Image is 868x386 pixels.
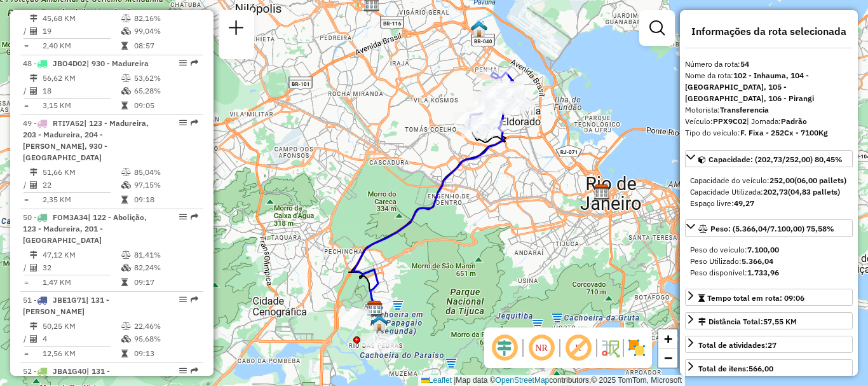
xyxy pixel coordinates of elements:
i: Total de Atividades [30,181,37,189]
a: Nova sessão e pesquisa [224,15,249,44]
em: Opções [179,296,187,303]
td: 09:17 [133,276,198,289]
i: Distância Total [30,251,37,259]
td: 47,12 KM [42,249,121,261]
i: Distância Total [30,322,37,330]
i: % de utilização do peso [121,15,131,22]
img: 532 UDC Light WCL Penha Circular [471,20,487,37]
span: | 930 - Madureira [86,59,149,68]
div: Capacidade do veículo: [690,175,848,186]
a: OpenStreetMap [496,376,550,385]
a: Distância Total:57,55 KM [685,312,853,329]
i: % de utilização da cubagem [121,181,131,189]
div: Peso disponível: [690,267,848,279]
strong: PPX9C02 [713,116,747,126]
em: Rota exportada [191,119,198,127]
i: Distância Total [30,74,37,82]
td: 56,62 KM [42,72,121,85]
div: Número da rota: [685,59,853,70]
td: 2,35 KM [42,193,121,206]
span: + [664,331,672,347]
span: 48 - [23,59,149,68]
span: JBE1G71 [53,295,86,305]
span: Tempo total em rota: 09:06 [707,293,804,303]
i: Tempo total em rota [121,279,128,286]
div: Espaço livre: [690,198,848,209]
em: Rota exportada [191,213,198,221]
span: 49 - [23,118,149,162]
i: Tempo total em rota [121,196,128,203]
div: Map data © contributors,© 2025 TomTom, Microsoft [418,375,685,386]
img: RS - JPA [471,21,487,38]
span: 50 - [23,212,147,245]
h4: Informações da rota selecionada [685,25,853,38]
em: Opções [179,119,187,127]
td: 95,68% [133,333,198,345]
div: Veículo: [685,116,853,127]
a: Exibir filtros [644,15,670,41]
strong: 252,00 [770,176,794,185]
td: = [23,347,29,360]
td: 51,66 KM [42,166,121,179]
img: Fluxo de ruas [600,338,620,358]
div: Motorista: [685,104,853,116]
i: Total de Atividades [30,264,37,272]
div: Atividade não roteirizada - C.C.M. COMERCIO E DI [339,308,371,321]
span: Ocultar deslocamento [489,333,520,363]
i: Tempo total em rota [121,102,128,109]
img: CrossDoking [371,315,388,331]
td: 19 [42,25,121,38]
i: Tempo total em rota [121,42,128,50]
td: 22 [42,179,121,191]
span: | [454,376,456,385]
td: / [23,25,29,38]
i: Total de Atividades [30,335,37,343]
td: 32 [42,261,121,274]
i: % de utilização da cubagem [121,264,131,272]
div: Capacidade Utilizada: [690,186,848,198]
em: Opções [179,367,187,375]
a: Peso: (5.366,04/7.100,00) 75,58% [685,219,853,237]
i: Distância Total [30,15,37,22]
span: FOM3A34 [53,212,88,222]
td: 09:05 [133,99,198,112]
strong: 49,27 [734,198,754,208]
strong: 102 - Inhauma, 104 - [GEOGRAPHIC_DATA], 105 - [GEOGRAPHIC_DATA], 106 - Pirangi [685,71,814,103]
td: = [23,99,29,112]
strong: 566,00 [749,364,773,373]
td: / [23,261,29,274]
div: Atividade não roteirizada - NILTON CESAR DOS SAN [361,333,393,346]
td: / [23,179,29,191]
a: Zoom in [658,329,677,348]
strong: 7.100,00 [747,245,779,254]
div: Tipo do veículo: [685,127,853,139]
span: | Jornada: [747,116,807,126]
strong: Padrão [781,116,807,126]
a: Capacidade: (202,73/252,00) 80,45% [685,150,853,167]
em: Rota exportada [191,296,198,303]
span: 57,55 KM [763,317,797,326]
span: Capacidade: (202,73/252,00) 80,45% [709,155,843,164]
i: % de utilização do peso [121,74,131,82]
td: 82,16% [133,12,198,25]
span: Exibir rótulo [563,333,593,363]
a: Total de itens:566,00 [685,359,853,376]
td: 65,28% [133,85,198,97]
td: 09:18 [133,193,198,206]
i: Total de Atividades [30,87,37,95]
img: CDD Jacarepaguá [367,300,383,317]
i: % de utilização da cubagem [121,335,131,343]
span: Ocultar NR [526,333,557,363]
span: Peso do veículo: [690,245,779,254]
i: % de utilização do peso [121,251,131,259]
td: 82,24% [133,261,198,274]
a: Total de atividades:27 [685,336,853,353]
td: 12,56 KM [42,347,121,360]
strong: 5.366,04 [742,256,773,266]
i: % de utilização da cubagem [121,27,131,35]
div: Total de itens: [698,363,773,375]
td: 3,15 KM [42,99,121,112]
td: 53,62% [133,72,198,85]
td: 18 [42,85,121,97]
td: 45,68 KM [42,12,121,25]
